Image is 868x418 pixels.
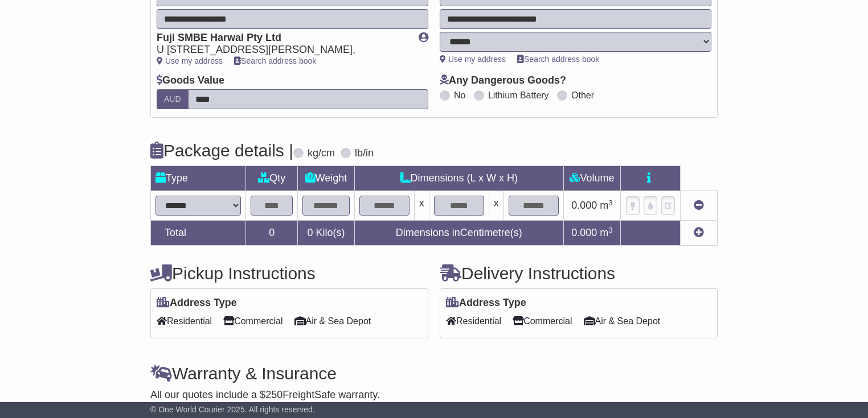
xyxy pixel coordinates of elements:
[354,221,563,246] td: Dimensions in Centimetre(s)
[150,141,293,160] h4: Package details |
[440,75,566,87] label: Any Dangerous Goods?
[513,312,572,330] span: Commercial
[600,227,613,238] span: m
[446,297,526,309] label: Address Type
[517,55,599,64] a: Search address book
[571,200,597,211] span: 0.000
[150,364,718,383] h4: Warranty & Insurance
[157,44,407,56] div: U [STREET_ADDRESS][PERSON_NAME],
[223,312,282,330] span: Commercial
[307,227,313,238] span: 0
[584,312,661,330] span: Air & Sea Depot
[157,56,223,65] a: Use my address
[157,312,212,330] span: Residential
[151,166,246,191] td: Type
[157,75,224,87] label: Goods Value
[488,90,549,101] label: Lithium Battery
[694,200,704,211] a: Remove this item
[308,147,335,160] label: kg/cm
[234,56,316,65] a: Search address book
[150,405,315,414] span: © One World Courier 2025. All rights reserved.
[440,55,506,64] a: Use my address
[694,227,704,238] a: Add new item
[454,90,465,101] label: No
[563,166,620,191] td: Volume
[246,166,298,191] td: Qty
[150,264,428,283] h4: Pickup Instructions
[571,90,594,101] label: Other
[294,312,371,330] span: Air & Sea Depot
[414,191,429,221] td: x
[446,312,501,330] span: Residential
[608,226,613,234] sup: 3
[608,198,613,207] sup: 3
[157,89,189,109] label: AUD
[298,166,354,191] td: Weight
[440,264,718,283] h4: Delivery Instructions
[157,297,237,309] label: Address Type
[489,191,503,221] td: x
[150,389,718,402] div: All our quotes include a $ FreightSafe warranty.
[298,221,354,246] td: Kilo(s)
[265,389,282,400] span: 250
[246,221,298,246] td: 0
[157,32,407,44] div: Fuji SMBE Harwal Pty Ltd
[354,166,563,191] td: Dimensions (L x W x H)
[600,200,613,211] span: m
[151,221,246,246] td: Total
[571,227,597,238] span: 0.000
[355,147,374,160] label: lb/in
